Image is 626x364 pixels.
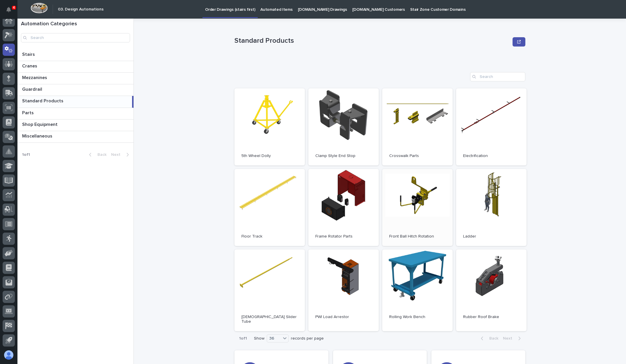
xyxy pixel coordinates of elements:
p: Standard Products [234,37,510,45]
button: Next [501,336,525,341]
p: Clamp Style End Stop [315,154,372,158]
p: records per page [291,336,324,341]
p: Frame Rotator Parts [315,234,372,239]
a: CranesCranes [17,61,134,73]
p: Ladder [463,234,520,239]
a: Rolling Work Bench [382,249,453,331]
p: Shop Equipment [22,121,59,127]
a: Rubber Roof Brake [456,249,527,331]
button: Notifications [3,3,15,16]
a: Floor Track [234,169,305,246]
div: Notifications4 [7,7,15,16]
p: Cranes [22,62,38,69]
p: 5th Wheel Dolly [241,154,298,158]
p: Guardrail [22,85,43,92]
span: Back [94,153,106,157]
a: Shop EquipmentShop Equipment [17,119,134,131]
span: Next [503,336,516,340]
p: Standard Products [22,97,65,104]
button: Next [109,152,134,157]
a: PWI Load Arrestor [308,249,379,331]
a: [DEMOGRAPHIC_DATA] Slider Tube [234,249,305,331]
p: Stairs [22,51,36,57]
a: MezzaninesMezzanines [17,73,134,84]
a: StairsStairs [17,49,134,61]
button: Back [476,336,501,341]
a: PartsParts [17,108,134,119]
h1: Automation Categories [21,21,130,27]
p: Front Ball Hitch Rotation [389,234,446,239]
button: users-avatar [3,349,15,361]
img: Workspace Logo [31,3,48,13]
a: Front Ball Hitch Rotation [382,169,453,246]
a: Ladder [456,169,527,246]
p: Mezzanines [22,74,48,81]
p: PWI Load Arrestor [315,315,372,320]
p: 1 of 1 [17,148,35,162]
p: Rolling Work Bench [389,315,446,320]
a: 5th Wheel Dolly [234,88,305,165]
a: GuardrailGuardrail [17,84,134,96]
a: Standard ProductsStandard Products [17,96,134,108]
p: Parts [22,109,35,116]
span: Back [486,336,498,340]
input: Search [21,33,130,42]
p: Electrification [463,154,520,158]
p: 1 of 1 [234,331,252,346]
a: Clamp Style End Stop [308,88,379,165]
a: Electrification [456,88,527,165]
span: Next [111,153,124,157]
a: MiscellaneousMiscellaneous [17,131,134,143]
p: Rubber Roof Brake [463,315,520,320]
h2: 03. Design Automations [58,7,104,12]
p: Miscellaneous [22,132,54,139]
p: Floor Track [241,234,298,239]
p: Crosswalk Parts [389,154,446,158]
p: [DEMOGRAPHIC_DATA] Slider Tube [241,315,298,324]
button: Back [84,152,109,157]
a: Frame Rotator Parts [308,169,379,246]
a: Crosswalk Parts [382,88,453,165]
p: 4 [13,6,15,10]
input: Search [470,72,525,81]
p: Show [254,336,264,341]
div: 36 [267,336,281,342]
